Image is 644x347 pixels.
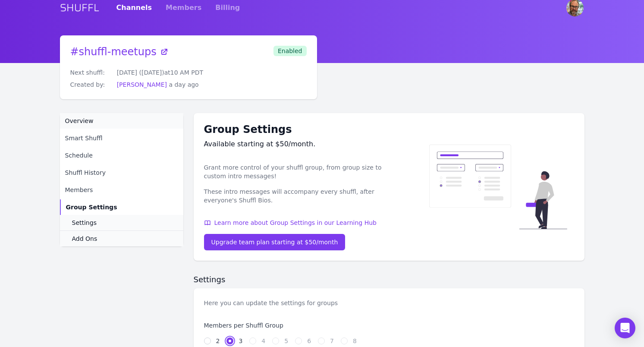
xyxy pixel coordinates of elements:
[204,218,389,227] a: Learn more about Group Settings in our Learning Hub
[194,274,584,285] h2: Settings
[60,215,183,230] a: Settings
[65,186,93,194] span: Members
[70,68,110,77] dt: Next shuffl:
[211,238,338,246] div: Upgrade team plan starting at $50/month
[307,337,311,345] label: 6
[204,139,389,149] div: Available starting at $50/month.
[204,299,338,307] p: Here you can update the settings for groups
[204,163,389,180] p: Grant more control of your shuffl group, from group size to custom intro messages!
[204,123,389,136] h1: Group Settings
[216,337,220,345] label: 2
[72,218,97,227] span: Settings
[60,148,183,163] a: Schedule
[66,203,117,211] span: Group Settings
[60,113,183,246] nav: Sidebar
[65,168,106,177] span: Shuffl History
[204,187,389,205] p: These intro messages will accompany every shuffl, after everyone's Shuffl Bios.
[353,337,357,345] label: 8
[60,165,183,180] a: Shuffl History
[60,230,183,246] a: Add Ons
[60,130,183,146] a: Smart Shuffl
[214,218,377,227] span: Learn more about Group Settings in our Learning Hub
[330,337,334,345] label: 7
[70,46,157,58] span: # shuffl-meetups
[204,321,384,330] legend: Members per Shuffl Group
[169,81,198,88] span: a day ago
[70,46,169,58] a: #shuffl-meetups
[72,234,97,243] span: Add Ons
[261,337,265,345] label: 4
[65,117,94,125] span: Overview
[60,199,183,215] a: Group Settings
[60,1,99,15] a: SHUFFL
[239,337,242,345] label: 3
[117,81,167,88] a: [PERSON_NAME]
[117,69,203,76] span: [DATE] ([DATE]) at 10 AM PDT
[284,337,288,345] label: 5
[70,80,110,89] dt: Created by:
[615,318,635,338] div: Open Intercom Messenger
[65,134,103,142] span: Smart Shuffl
[60,113,183,129] a: Overview
[65,151,93,160] span: Schedule
[60,182,183,198] a: Members
[204,234,346,250] a: Upgrade team plan starting at $50/month
[273,46,307,56] span: Enabled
